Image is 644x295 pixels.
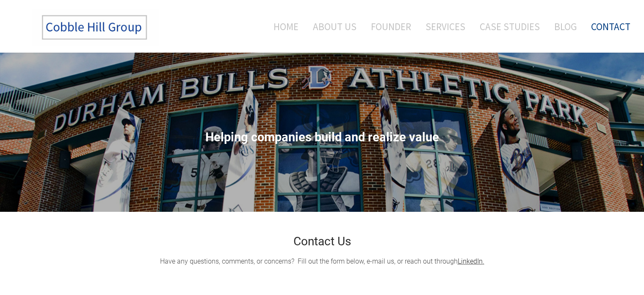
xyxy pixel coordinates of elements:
u: . [458,257,484,265]
span: ​Helping companies build and realize value [205,130,439,144]
a: Founder [365,9,417,44]
h2: Contact Us [119,236,525,247]
a: LinkedIn [458,257,483,265]
a: Home [261,9,305,44]
a: Contact [585,9,630,44]
a: Services [419,9,472,44]
div: Have any questions, comments, or concerns? Fill out the form below, e-mail us, or reach out through [119,256,525,267]
img: The Cobble Hill Group LLC [32,9,159,46]
a: About Us [307,9,363,44]
a: Case Studies [473,9,546,44]
a: Blog [548,9,583,44]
